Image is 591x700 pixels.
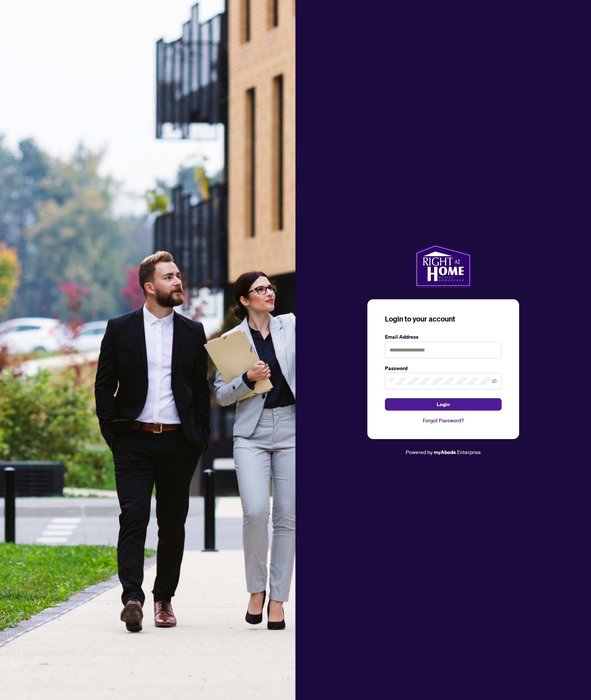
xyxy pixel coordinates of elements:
img: ma-logo [415,244,471,288]
a: Forgot Password? [385,416,502,424]
span: eye-invisible [492,378,497,384]
h3: Login to your account [385,314,502,324]
span: Powered by [406,449,433,455]
label: Password [385,364,502,372]
button: Login [385,398,502,411]
span: Login [437,399,450,410]
a: myAbode [434,448,456,456]
label: Email Address [385,333,502,341]
span: Enterprise [457,449,481,455]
